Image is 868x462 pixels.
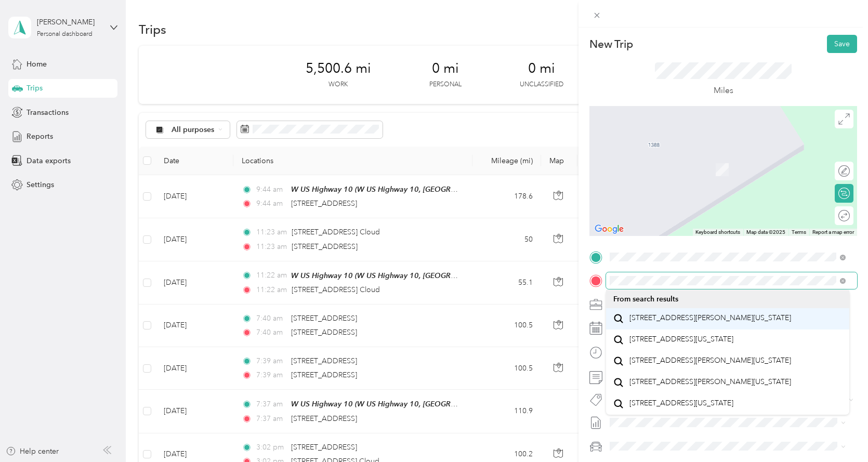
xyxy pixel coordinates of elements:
a: Terms (opens in new tab) [792,229,806,235]
button: Keyboard shortcuts [695,229,740,236]
iframe: Everlance-gr Chat Button Frame [810,404,868,462]
p: New Trip [589,37,633,51]
span: [STREET_ADDRESS][PERSON_NAME][US_STATE] [629,377,791,387]
span: From search results [613,295,678,303]
span: [STREET_ADDRESS][US_STATE] [629,335,733,344]
span: [STREET_ADDRESS][US_STATE] [629,399,733,408]
a: Open this area in Google Maps (opens a new window) [592,222,626,236]
span: [STREET_ADDRESS][PERSON_NAME][US_STATE] [629,356,791,365]
span: Map data ©2025 [746,229,785,235]
a: Report a map error [812,229,854,235]
img: Google [592,222,626,236]
span: [STREET_ADDRESS][PERSON_NAME][US_STATE] [629,313,791,323]
button: Save [827,35,857,53]
p: Miles [714,84,733,97]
